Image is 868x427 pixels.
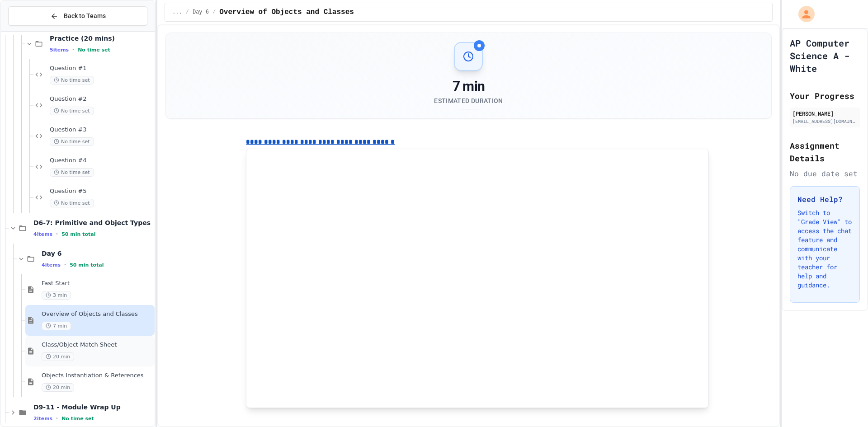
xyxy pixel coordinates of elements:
span: No time set [50,199,94,207]
span: Back to Teams [64,11,106,21]
span: 50 min total [70,262,104,268]
span: 7 min [42,322,71,330]
h2: Your Progress [790,89,860,102]
h3: Need Help? [797,194,852,205]
div: [EMAIL_ADDRESS][DOMAIN_NAME] [793,118,857,125]
span: 20 min [42,352,74,361]
span: 5 items [50,47,69,53]
span: • [64,261,66,268]
h2: Assignment Details [790,139,860,164]
span: Objects Instantiation & References [42,372,153,380]
span: 4 items [33,231,52,237]
span: No time set [50,168,94,177]
span: Overview of Objects and Classes [42,310,153,318]
span: Question #1 [50,65,153,72]
span: 20 min [42,383,74,392]
span: Question #3 [50,126,153,134]
span: No time set [61,416,94,422]
h1: AP Computer Science A - White [790,37,860,75]
div: My Account [789,4,817,24]
span: Fast Start [42,280,153,287]
span: No time set [50,76,94,84]
span: • [56,230,58,238]
div: 7 min [434,78,503,94]
div: No due date set [790,168,860,179]
span: Practice (20 mins) [50,34,153,42]
span: • [56,415,58,422]
span: 2 items [33,416,52,422]
span: • [72,46,74,53]
span: 4 items [42,262,61,268]
span: Day 6 [42,249,153,258]
span: Question #4 [50,157,153,164]
span: ... [172,9,182,16]
span: No time set [50,137,94,146]
span: 3 min [42,291,71,300]
span: 50 min total [61,231,95,237]
div: Estimated Duration [434,96,503,105]
div: [PERSON_NAME] [793,109,857,117]
span: Question #5 [50,188,153,195]
span: Class/Object Match Sheet [42,341,153,349]
span: Question #2 [50,95,153,103]
span: Overview of Objects and Classes [219,7,354,18]
span: No time set [78,47,110,53]
span: No time set [50,107,94,115]
p: Switch to "Grade View" to access the chat feature and communicate with your teacher for help and ... [797,208,852,290]
span: / [186,9,189,16]
span: D6-7: Primitive and Object Types [33,219,153,227]
button: Back to Teams [8,6,147,26]
span: Day 6 [193,9,209,16]
span: D9-11 - Module Wrap Up [33,403,153,411]
span: / [212,9,216,16]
